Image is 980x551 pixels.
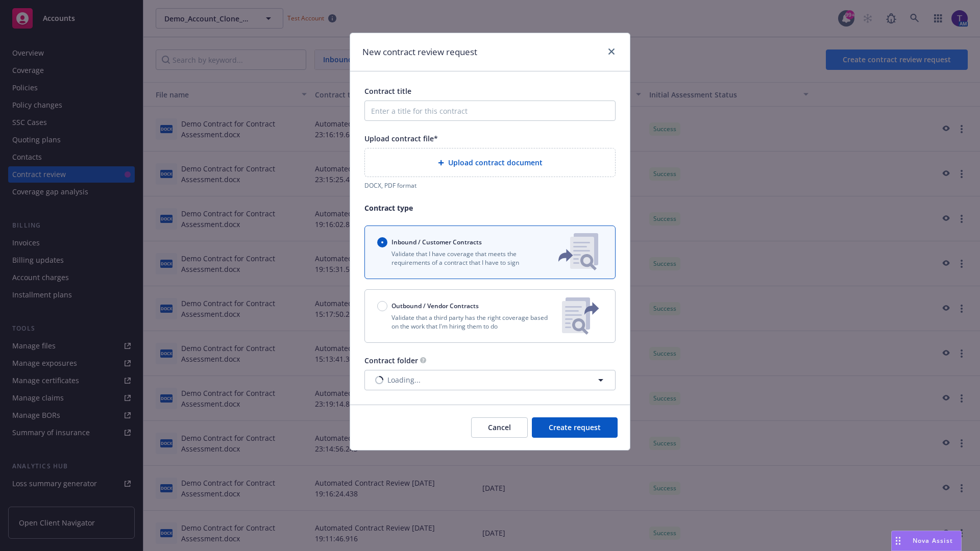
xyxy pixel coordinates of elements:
[377,237,387,247] input: Inbound / Customer Contracts
[377,313,554,331] p: Validate that a third party has the right coverage based on the work that I'm hiring them to do
[532,417,618,438] button: Create request
[891,531,962,551] button: Nova Assist
[605,45,618,58] a: close
[364,148,616,177] div: Upload contract document
[488,422,511,432] span: Cancel
[364,370,616,390] button: Loading...
[391,302,479,310] span: Outbound / Vendor Contracts
[364,101,616,121] input: Enter a title for this contract
[364,134,438,143] span: Upload contract file*
[913,536,953,545] span: Nova Assist
[364,356,418,365] span: Contract folder
[364,226,616,279] button: Inbound / Customer ContractsValidate that I have coverage that meets the requirements of a contra...
[364,203,616,213] p: Contract type
[549,422,601,432] span: Create request
[387,374,421,385] span: Loading...
[362,45,477,59] h1: New contract review request
[364,181,616,190] div: DOCX, PDF format
[391,238,482,246] span: Inbound / Customer Contracts
[364,289,616,343] button: Outbound / Vendor ContractsValidate that a third party has the right coverage based on the work t...
[364,86,411,96] span: Contract title
[471,417,528,438] button: Cancel
[377,249,542,267] p: Validate that I have coverage that meets the requirements of a contract that I have to sign
[448,157,543,168] span: Upload contract document
[892,531,904,550] div: Drag to move
[377,301,387,311] input: Outbound / Vendor Contracts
